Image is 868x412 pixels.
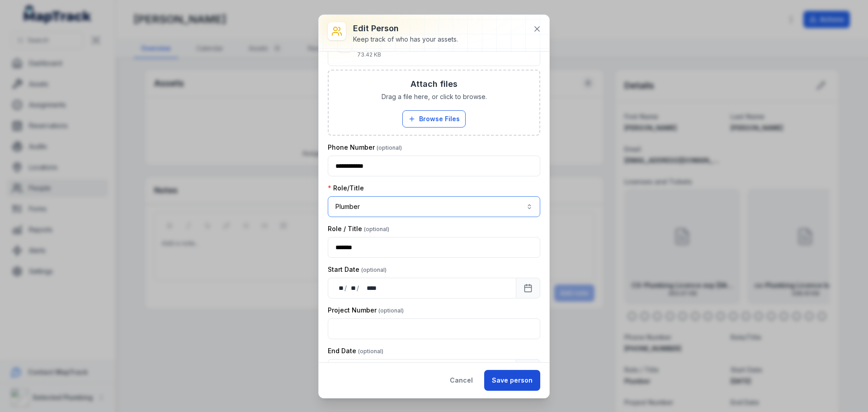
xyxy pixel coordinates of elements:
button: Plumber [328,196,540,217]
label: Role / Title [328,224,389,233]
div: Keep track of who has your assets. [353,35,458,44]
button: Cancel [442,370,481,391]
button: Calendar [516,278,540,298]
div: year, [360,284,377,293]
label: Start Date [328,265,387,274]
div: / [344,284,348,293]
button: Browse Files [402,110,466,128]
label: Project Number [328,306,404,315]
button: Calendar [516,359,540,380]
span: Drag a file here, or click to browse. [382,92,487,101]
label: Role/Title [328,184,364,193]
h3: Edit person [353,22,458,35]
button: Save person [484,370,540,391]
div: month, [348,284,357,293]
div: / [357,284,360,293]
p: 73.42 KB [357,51,514,58]
h3: Attach files [410,78,458,90]
div: day, [335,284,344,293]
label: End Date [328,346,383,355]
label: Phone Number [328,143,402,152]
